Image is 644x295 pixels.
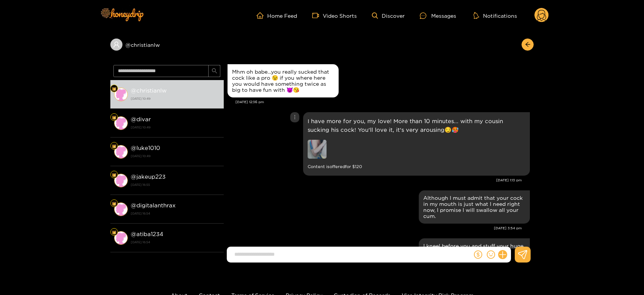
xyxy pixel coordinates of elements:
[312,12,357,19] a: Video Shorts
[112,230,116,235] img: Fan Level
[420,11,456,20] div: Messages
[257,12,297,19] a: Home Feed
[312,12,323,19] span: video-camera
[228,225,522,231] div: [DATE] 3:54 pm
[131,95,220,102] strong: [DATE] 10:49
[212,68,217,74] span: search
[292,114,297,120] span: more
[208,65,220,77] button: search
[131,239,220,246] strong: [DATE] 16:54
[423,243,525,267] div: I kneel before you and stuff your huge cock in my mouth... I would lick your balls... and somethi...
[472,249,484,260] button: dollar
[131,231,163,237] strong: @ atiba1234
[525,42,531,48] span: arrow-left
[131,153,220,159] strong: [DATE] 10:49
[474,250,482,259] span: dollar
[487,250,495,259] span: smile
[110,39,224,51] div: @christianlw
[372,12,405,19] a: Discover
[232,69,334,93] div: Mhm oh babe…you really sucked that cock like a pro 😉 if you where here you would have something t...
[131,124,220,131] strong: [DATE] 10:49
[112,86,116,91] img: Fan Level
[112,201,116,206] img: Fan Level
[114,231,128,245] img: conversation
[257,12,267,19] span: home
[114,174,128,187] img: conversation
[471,12,519,19] button: Notifications
[112,173,116,177] img: Fan Level
[308,140,327,159] img: preview
[114,88,128,101] img: conversation
[114,145,128,159] img: conversation
[423,195,525,219] div: Although I must admit that your cock in my mouth is just what I need right now, I promise I will ...
[131,181,220,188] strong: [DATE] 16:55
[114,202,128,216] img: conversation
[131,116,151,122] strong: @ divar
[131,145,160,151] strong: @ luke1010
[113,41,120,48] span: user
[131,202,176,209] strong: @ digitalanthrax
[131,173,166,180] strong: @ jakeup223
[308,162,525,171] small: Content is offered for $ 120
[308,117,525,134] p: I have more for you, my love! More than 10 minutes... with my cousin sucking his cock! You'll lov...
[112,144,116,148] img: Fan Level
[228,178,522,183] div: [DATE] 1:13 pm
[522,39,534,51] button: arrow-left
[419,238,530,272] div: Aug. 18, 3:54 pm
[131,210,220,217] strong: [DATE] 16:54
[419,190,530,224] div: Aug. 18, 3:54 pm
[228,64,339,97] div: Aug. 18, 12:36 pm
[131,87,167,94] strong: @ christianlw
[235,99,530,105] div: [DATE] 12:36 pm
[114,116,128,130] img: conversation
[303,112,530,176] div: Aug. 18, 1:13 pm
[112,115,116,120] img: Fan Level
